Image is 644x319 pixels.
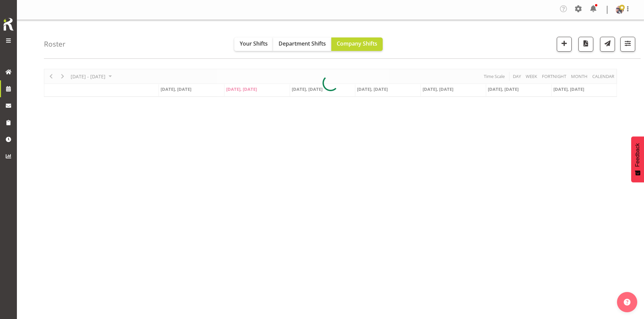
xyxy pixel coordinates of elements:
button: Your Shifts [234,37,273,51]
button: Company Shifts [331,37,383,51]
h4: Roster [44,40,66,48]
button: Add a new shift [557,37,572,52]
img: help-xxl-2.png [624,299,630,305]
span: Feedback [635,143,641,167]
button: Department Shifts [273,37,331,51]
button: Filter Shifts [620,37,635,52]
span: Your Shifts [240,40,268,47]
span: Department Shifts [279,40,326,47]
button: Download a PDF of the roster according to the set date range. [578,37,593,52]
img: shaun-dalgetty840549a0c8df28bbc325279ea0715bbc.png [616,6,624,14]
button: Send a list of all shifts for the selected filtered period to all rostered employees. [600,37,615,52]
button: Feedback - Show survey [631,136,644,182]
img: Rosterit icon logo [2,17,15,32]
span: Company Shifts [337,40,377,47]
